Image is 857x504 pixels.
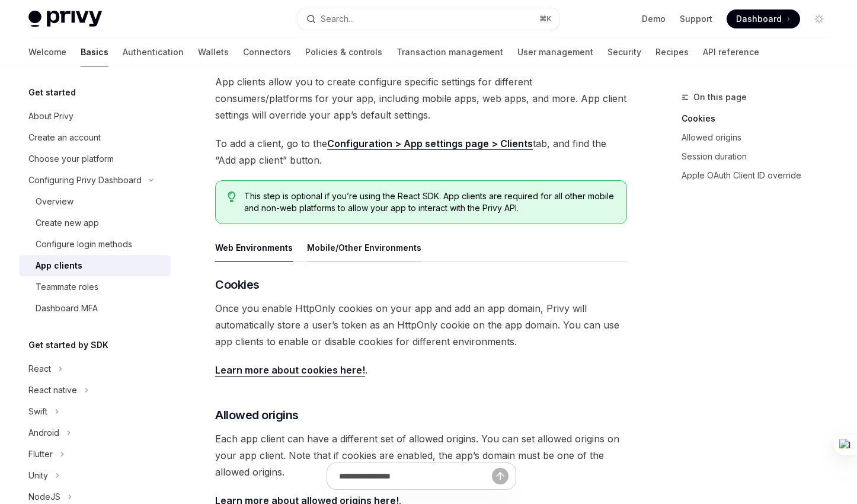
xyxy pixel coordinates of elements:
div: React [28,362,51,376]
div: Configuring Privy Dashboard [28,173,142,187]
div: Choose your platform [28,152,114,166]
button: Flutter [19,444,71,465]
a: Dashboard MFA [19,298,171,319]
span: . [215,362,627,378]
button: Android [19,422,77,444]
a: API reference [703,38,759,66]
span: Each app client can have a different set of allowed origins. You can set allowed origins on your ... [215,430,627,480]
h5: Get started [28,85,76,100]
div: Search... [321,12,354,26]
div: Create new app [36,216,99,230]
h5: Get started by SDK [28,338,108,352]
a: About Privy [19,106,171,127]
div: React native [28,383,77,397]
img: light logo [28,11,102,27]
span: Allowed origins [215,407,299,423]
span: To add a client, go to the tab, and find the “Add app client” button. [215,135,627,168]
button: Configuring Privy Dashboard [19,170,159,191]
a: Recipes [655,38,689,66]
svg: Tip [228,192,236,202]
div: Android [28,426,59,440]
div: About Privy [28,109,73,123]
a: Session duration [682,147,838,166]
button: Toggle dark mode [810,9,829,28]
a: Basics [81,38,108,66]
button: Swift [19,401,65,422]
div: Swift [28,404,47,419]
a: Connectors [243,38,291,66]
a: Configuration > App settings page > Clients [327,138,533,150]
input: Ask a question... [339,463,492,489]
a: Cookies [682,109,838,128]
a: Support [680,13,712,25]
span: ⌘ K [539,14,552,24]
div: Overview [36,194,73,209]
a: Allowed origins [682,128,838,147]
button: Web Environments [215,234,293,261]
div: Create an account [28,130,101,145]
span: App clients allow you to create configure specific settings for different consumers/platforms for... [215,74,627,123]
button: React [19,358,69,379]
div: Teammate roles [36,280,98,294]
div: Unity [28,468,48,483]
a: Authentication [123,38,184,66]
a: Learn more about cookies here! [215,364,365,377]
a: App clients [19,255,171,276]
div: Configure login methods [36,237,132,251]
div: App clients [36,259,82,273]
a: Security [607,38,641,66]
a: Dashboard [727,9,800,28]
a: User management [517,38,593,66]
button: Unity [19,465,66,486]
a: Apple OAuth Client ID override [682,166,838,185]
button: Send message [492,468,509,484]
div: NodeJS [28,490,60,504]
a: Create new app [19,212,171,234]
button: Search...⌘K [298,8,558,30]
a: Transaction management [396,38,503,66]
span: Dashboard [736,13,782,25]
a: Choose your platform [19,148,171,170]
div: Dashboard MFA [36,301,98,315]
a: Demo [642,13,666,25]
span: On this page [693,90,747,104]
span: Once you enable HttpOnly cookies on your app and add an app domain, Privy will automatically stor... [215,300,627,350]
a: Welcome [28,38,66,66]
div: Flutter [28,447,53,461]
a: Configure login methods [19,234,171,255]
button: React native [19,379,95,401]
a: Policies & controls [305,38,382,66]
a: Teammate roles [19,276,171,298]
a: Create an account [19,127,171,148]
span: Cookies [215,276,260,293]
a: Overview [19,191,171,212]
a: Wallets [198,38,229,66]
span: This step is optional if you’re using the React SDK. App clients are required for all other mobil... [244,190,615,214]
button: Mobile/Other Environments [307,234,421,261]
